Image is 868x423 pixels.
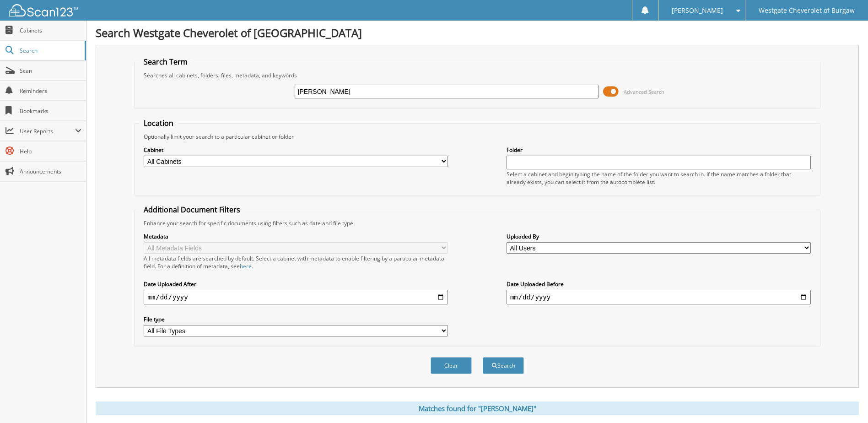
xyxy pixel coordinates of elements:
[672,8,723,13] span: [PERSON_NAME]
[240,262,252,270] a: here
[20,147,81,155] span: Help
[431,357,472,374] button: Clear
[483,357,524,374] button: Search
[144,290,448,304] input: start
[507,280,811,288] label: Date Uploaded Before
[20,168,81,175] span: Announcements
[139,219,815,227] div: Enhance your search for specific documents using filters such as date and file type.
[507,170,811,186] div: Select a cabinet and begin typing the name of the folder you want to search in. If the name match...
[144,233,448,240] label: Metadata
[139,133,815,141] div: Optionally limit your search to a particular cabinet or folder
[20,27,81,34] span: Cabinets
[759,8,855,13] span: Westgate Cheverolet of Burgaw
[139,57,192,67] legend: Search Term
[20,107,81,115] span: Bookmarks
[624,88,664,95] span: Advanced Search
[9,4,78,16] img: scan123-logo-white.svg
[20,47,80,54] span: Search
[507,233,811,240] label: Uploaded By
[144,146,448,154] label: Cabinet
[20,87,81,95] span: Reminders
[20,127,75,135] span: User Reports
[96,25,859,40] h1: Search Westgate Cheverolet of [GEOGRAPHIC_DATA]
[139,71,815,79] div: Searches all cabinets, folders, files, metadata, and keywords
[144,315,448,323] label: File type
[139,118,178,128] legend: Location
[96,401,859,415] div: Matches found for "[PERSON_NAME]"
[144,255,448,270] div: All metadata fields are searched by default. Select a cabinet with metadata to enable filtering b...
[20,67,81,75] span: Scan
[507,290,811,304] input: end
[139,205,245,215] legend: Additional Document Filters
[507,146,811,154] label: Folder
[144,280,448,288] label: Date Uploaded After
